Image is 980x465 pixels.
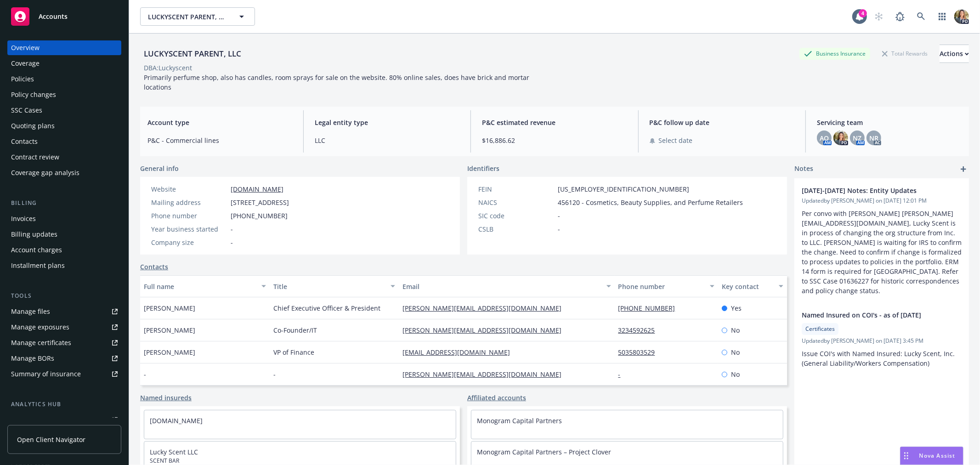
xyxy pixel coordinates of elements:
a: Contract review [7,150,121,164]
span: Open Client Navigator [17,435,85,444]
a: Quoting plans [7,119,121,133]
div: Manage certificates [11,335,71,350]
a: Overview [7,40,121,55]
span: No [731,369,740,379]
span: Co-Founder/IT [273,325,317,335]
div: Email [402,282,600,291]
a: Affiliated accounts [467,393,526,403]
a: 3234592625 [618,326,663,335]
button: Phone number [615,275,718,297]
div: LUCKYSCENT PARENT, LLC [140,48,245,60]
div: SIC code [478,211,554,221]
div: SSC Cases [11,103,42,118]
button: Email [399,275,614,297]
span: Primarily perfume shop, also has candles, room sprays for sale on the website. 80% online sales, ... [144,73,531,91]
span: LUCKYSCENT PARENT, LLC [148,12,227,22]
div: 4 [859,9,867,17]
span: - [231,238,233,247]
div: Year business started [151,224,227,234]
div: NAICS [478,198,554,207]
a: 5035803529 [618,348,663,357]
span: NR [869,133,878,143]
a: Manage BORs [7,351,121,366]
span: Account type [147,118,292,127]
div: CSLB [478,224,554,234]
a: Account charges [7,243,121,257]
span: Nova Assist [919,452,956,459]
span: AO [820,133,829,143]
a: - [618,370,628,379]
a: Manage certificates [7,335,121,350]
div: Full name [144,282,256,291]
a: Invoices [7,211,121,226]
span: - [231,224,233,234]
button: Title [270,275,399,297]
div: Manage exposures [11,320,69,335]
span: General info [140,164,179,173]
span: P&C - Commercial lines [147,136,292,145]
div: Named Insured on COI's - as of [DATE]CertificatesUpdatedby [PERSON_NAME] on [DATE] 3:45 PMIssue C... [794,303,969,375]
span: LLC [315,136,459,145]
span: - [558,224,560,234]
span: Legal entity type [315,118,459,127]
div: Installment plans [11,258,65,273]
span: [STREET_ADDRESS] [231,198,289,207]
button: Key contact [718,275,787,297]
span: NZ [853,133,861,143]
div: Policy changes [11,87,56,102]
div: Coverage [11,56,40,71]
div: Loss summary generator [11,413,87,427]
span: SCENT BAR [150,457,450,465]
span: [DATE]-[DATE] Notes: Entity Updates [802,186,938,195]
a: Manage files [7,304,121,319]
a: [DOMAIN_NAME] [150,416,203,425]
div: Policies [11,72,34,86]
div: FEIN [478,184,554,194]
span: Identifiers [467,164,499,173]
span: [PERSON_NAME] [144,325,195,335]
a: SSC Cases [7,103,121,118]
button: Full name [140,275,270,297]
div: Manage files [11,304,50,319]
span: VP of Finance [273,347,314,357]
div: Website [151,184,227,194]
div: Analytics hub [7,400,121,409]
a: Search [912,7,930,26]
a: Lucky Scent LLC [150,448,198,456]
div: Mailing address [151,198,227,207]
span: [PHONE_NUMBER] [231,211,288,221]
p: Issue COI's with Named Insured: Lucky Scent, Inc. (General Liability/Workers Compensation) [802,349,962,368]
div: Invoices [11,211,36,226]
a: Billing updates [7,227,121,242]
button: LUCKYSCENT PARENT, LLC [140,7,255,26]
div: Drag to move [901,447,912,465]
a: Named insureds [140,393,192,403]
span: Updated by [PERSON_NAME] on [DATE] 12:01 PM [802,197,962,205]
span: Servicing team [817,118,962,127]
a: Coverage [7,56,121,71]
a: Loss summary generator [7,413,121,427]
div: Billing [7,198,121,208]
span: 456120 - Cosmetics, Beauty Supplies, and Perfume Retailers [558,198,743,207]
a: Monogram Capital Partners [477,416,562,425]
span: No [731,347,740,357]
a: Contacts [140,262,168,272]
div: Coverage gap analysis [11,165,79,180]
div: [DATE]-[DATE] Notes: Entity UpdatesUpdatedby [PERSON_NAME] on [DATE] 12:01 PMPer convo with [PERS... [794,178,969,303]
span: [PERSON_NAME] [144,347,195,357]
span: P&C estimated revenue [482,118,627,127]
a: Switch app [933,7,952,26]
a: [PHONE_NUMBER] [618,304,683,312]
span: [US_EMPLOYER_IDENTIFICATION_NUMBER] [558,184,689,194]
span: - [558,211,560,221]
a: Policy changes [7,87,121,102]
a: Summary of insurance [7,367,121,381]
img: photo [833,130,848,145]
span: Updated by [PERSON_NAME] on [DATE] 3:45 PM [802,337,962,345]
div: Actions [940,45,969,62]
div: Contacts [11,134,38,149]
span: - [144,369,146,379]
div: Account charges [11,243,62,257]
span: Select date [659,136,693,145]
img: photo [954,9,969,24]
